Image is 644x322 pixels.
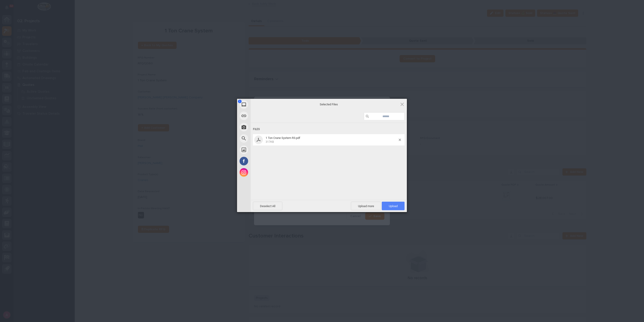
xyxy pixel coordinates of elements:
div: Instagram [237,167,291,178]
div: Unsplash [237,144,291,155]
div: Take Photo [237,121,291,133]
div: Files [253,125,405,133]
div: My Device [237,99,291,110]
span: Upload more [351,202,381,210]
span: Selected Files [284,102,374,106]
div: Link (URL) [237,110,291,121]
span: 317KB [266,140,274,143]
span: 1 Ton Crane System R3.pdf [264,136,399,144]
span: 1 [238,100,242,103]
div: Web Search [237,133,291,144]
span: Upload [389,204,398,208]
span: 1 Ton Crane System R3.pdf [266,136,300,140]
span: Click here or hit ESC to close picker [400,102,405,107]
span: Upload [382,202,405,210]
div: Facebook [237,155,291,167]
span: Deselect All [253,202,282,210]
